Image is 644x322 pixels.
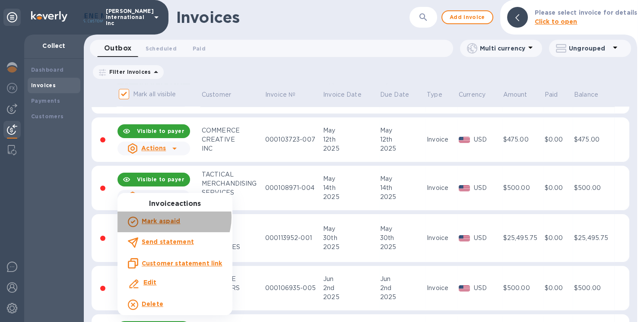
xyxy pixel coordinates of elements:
[142,218,180,224] b: Mark as paid
[143,279,157,286] b: Edit
[142,238,194,245] b: Send statement
[142,300,163,307] b: Delete
[117,200,232,208] h3: Invoice actions
[142,260,222,267] u: Customer statement link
